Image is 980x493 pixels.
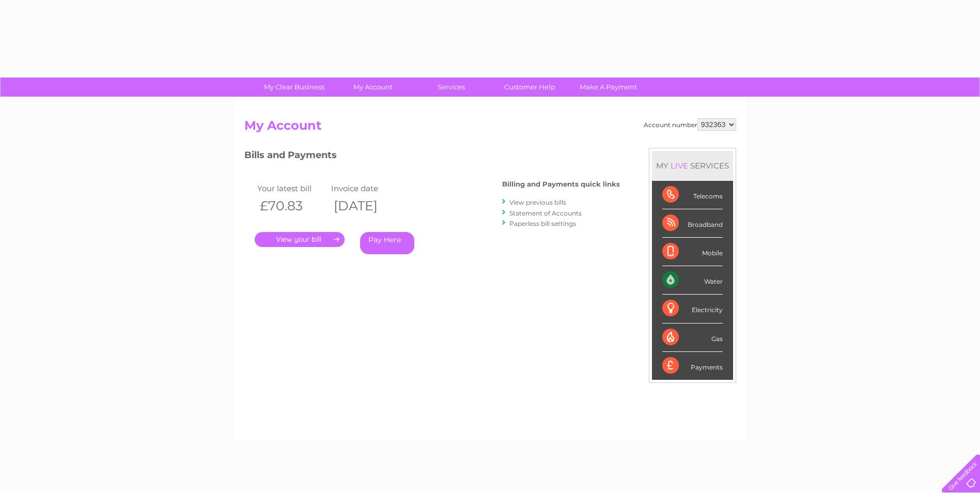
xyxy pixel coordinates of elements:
[668,161,690,171] div: LIVE
[566,78,651,97] a: Make A Payment
[330,78,415,97] a: My Account
[502,180,620,188] h4: Billing and Payments quick links
[662,295,723,323] div: Electricity
[644,118,736,131] div: Account number
[255,181,329,195] td: Your latest bill
[487,78,572,97] a: Customer Help
[662,323,723,352] div: Gas
[662,209,723,238] div: Broadband
[662,181,723,209] div: Telecoms
[244,118,736,138] h2: My Account
[662,238,723,266] div: Mobile
[360,232,414,254] a: Pay Here
[329,181,403,195] td: Invoice date
[329,195,403,217] th: [DATE]
[409,78,494,97] a: Services
[509,198,566,206] a: View previous bills
[244,148,620,166] h3: Bills and Payments
[255,232,345,247] a: .
[255,195,329,217] th: £70.83
[662,266,723,295] div: Water
[662,352,723,380] div: Payments
[509,220,576,227] a: Paperless bill settings
[509,209,582,217] a: Statement of Accounts
[652,151,733,180] div: MY SERVICES
[252,78,337,97] a: My Clear Business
